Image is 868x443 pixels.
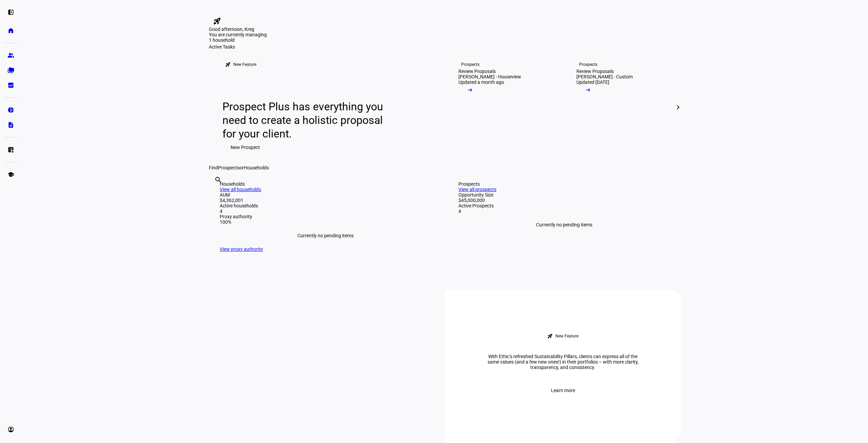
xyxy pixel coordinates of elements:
[7,27,14,34] eth-mat-symbol: home
[233,62,256,67] div: New Feature
[7,82,14,89] eth-mat-symbol: bid_landscape
[209,26,681,32] div: Good afternoon, Kreg
[220,208,431,214] div: 4
[576,79,609,85] div: Updated [DATE]
[220,246,263,252] a: View proxy authority
[220,225,431,246] div: Currently no pending items
[214,176,222,184] mat-icon: search
[4,63,18,77] a: folder_copy
[566,50,678,165] a: ProspectsReview Proposals[PERSON_NAME] - CustomUpdated [DATE]
[579,62,597,67] div: Prospects
[458,181,670,187] div: Prospects
[222,141,268,154] button: New Prospect
[547,333,553,339] mat-icon: rocket_launch
[576,74,633,79] div: [PERSON_NAME] - Custom
[218,165,239,170] span: Prospects
[467,87,473,93] mat-icon: arrow_right_alt
[231,141,260,154] span: New Prospect
[551,384,575,397] span: Learn more
[458,203,670,208] div: Active Prospects
[209,37,277,44] div: 1 household
[478,354,648,370] div: With Ethic’s refreshed Sustainability Pillars, clients can express all of the same values (and a ...
[220,192,431,198] div: AUM
[222,100,390,141] div: Prospect Plus has everything you need to create a holistic proposal for your client.
[4,103,18,117] a: pie_chart
[458,74,521,79] div: [PERSON_NAME] - Houseview
[674,103,682,111] mat-icon: chevron_right
[7,122,14,128] eth-mat-symbol: description
[4,24,18,37] a: home
[4,49,18,62] a: group
[209,165,681,170] div: Find or
[7,171,14,178] eth-mat-symbol: school
[7,67,14,74] eth-mat-symbol: folder_copy
[4,78,18,92] a: bid_landscape
[458,187,496,192] a: View all prospects
[213,17,221,25] mat-icon: rocket_launch
[209,32,267,37] span: You are currently managing
[543,384,583,397] button: Learn more
[225,62,231,67] mat-icon: rocket_launch
[220,198,431,203] div: $4,362,001
[220,181,431,187] div: Households
[7,107,14,113] eth-mat-symbol: pie_chart
[220,219,431,225] div: 100%
[458,69,496,74] div: Review Proposals
[7,52,14,59] eth-mat-symbol: group
[458,208,670,214] div: 4
[448,50,560,165] a: ProspectsReview Proposals[PERSON_NAME] - HouseviewUpdated a month ago
[7,146,14,153] eth-mat-symbol: list_alt_add
[458,192,670,198] div: Opportunity Size
[220,203,431,208] div: Active households
[209,44,681,50] div: Active Tasks
[576,69,614,74] div: Review Proposals
[214,185,216,193] input: Enter name of prospect or household
[458,198,670,203] div: $45,000,000
[220,214,431,219] div: Proxy authority
[244,165,269,170] span: Households
[220,187,261,192] a: View all households
[585,87,591,93] mat-icon: arrow_right_alt
[458,79,504,85] div: Updated a month ago
[7,426,14,433] eth-mat-symbol: account_circle
[461,62,479,67] div: Prospects
[555,333,578,339] div: New Feature
[458,214,670,236] div: Currently no pending items
[7,9,14,16] eth-mat-symbol: left_panel_open
[4,118,18,132] a: description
